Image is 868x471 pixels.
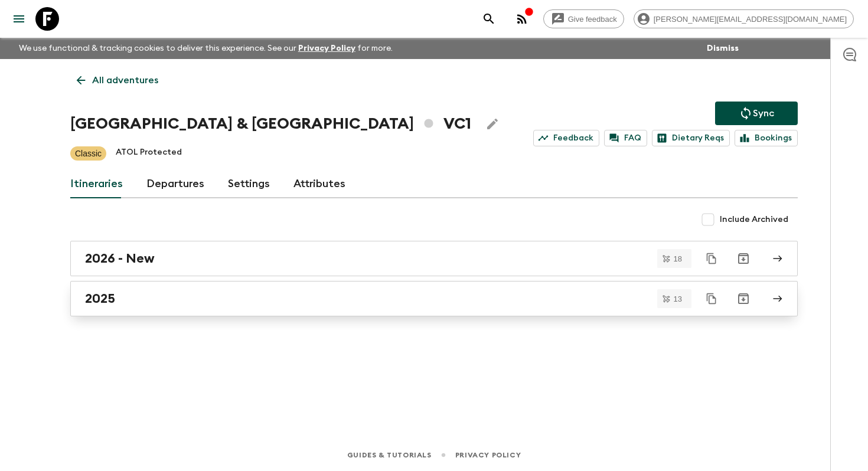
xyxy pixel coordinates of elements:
a: Guides & Tutorials [347,449,432,462]
a: 2026 - New [70,241,798,276]
button: Duplicate [701,288,722,309]
span: 18 [667,255,689,263]
span: Include Archived [720,214,788,225]
div: [PERSON_NAME][EMAIL_ADDRESS][DOMAIN_NAME] [634,9,854,28]
h2: 2026 - New [85,251,155,266]
button: search adventures [477,7,501,31]
a: Bookings [735,130,798,146]
button: Archive [732,287,755,310]
a: Itineraries [70,170,123,198]
p: ATOL Protected [116,146,182,161]
p: We use functional & tracking cookies to deliver this experience. See our for more. [14,38,397,59]
button: Archive [732,247,755,270]
span: [PERSON_NAME][EMAIL_ADDRESS][DOMAIN_NAME] [647,15,853,24]
p: Classic [75,148,102,159]
button: Sync adventure departures to the booking engine [715,102,798,125]
a: Departures [146,170,204,198]
a: Give feedback [543,9,624,28]
button: menu [7,7,31,31]
button: Dismiss [704,40,742,57]
a: Attributes [293,170,345,198]
span: 13 [667,295,689,303]
span: Give feedback [562,15,624,24]
h1: [GEOGRAPHIC_DATA] & [GEOGRAPHIC_DATA] VC1 [70,112,471,136]
button: Edit Adventure Title [481,112,504,136]
a: Privacy Policy [298,44,355,53]
p: All adventures [92,73,158,87]
a: Dietary Reqs [652,130,730,146]
p: Sync [753,106,774,120]
a: FAQ [604,130,647,146]
a: Settings [228,170,270,198]
a: All adventures [70,68,165,92]
a: Feedback [533,130,599,146]
a: 2025 [70,281,798,316]
a: Privacy Policy [455,449,521,462]
h2: 2025 [85,291,115,306]
button: Duplicate [701,248,722,269]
